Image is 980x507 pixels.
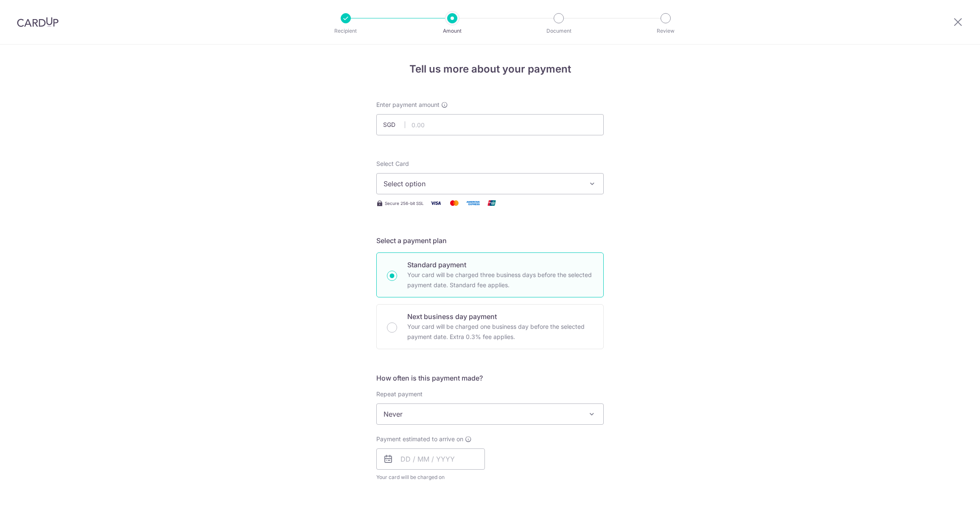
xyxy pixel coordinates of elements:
span: Never [377,404,603,424]
label: Repeat payment [376,390,423,398]
h4: Tell us more about your payment [376,62,604,77]
span: Select option [384,179,581,189]
p: Recipient [314,27,377,35]
p: Document [527,27,590,35]
span: Your card will be charged on [376,473,485,482]
input: DD / MM / YYYY [376,448,485,470]
img: CardUp [17,17,59,27]
img: American Express [465,198,482,208]
img: Union Pay [483,198,500,208]
span: Secure 256-bit SSL [385,200,424,207]
h5: Select a payment plan [376,235,604,246]
p: Review [634,27,697,35]
p: Next business day payment [407,311,593,322]
span: Never [376,403,604,425]
p: Your card will be charged three business days before the selected payment date. Standard fee appl... [407,270,593,290]
span: Payment estimated to arrive on [376,435,463,443]
input: 0.00 [376,114,604,135]
button: Select option [376,173,604,194]
p: Your card will be charged one business day before the selected payment date. Extra 0.3% fee applies. [407,322,593,342]
img: Mastercard [446,198,463,208]
img: Visa [427,198,444,208]
h5: How often is this payment made? [376,373,604,383]
p: Standard payment [407,260,593,270]
span: SGD [383,120,405,129]
p: Amount [421,27,484,35]
span: Enter payment amount [376,101,440,109]
span: translation missing: en.payables.payment_networks.credit_card.summary.labels.select_card [376,160,409,167]
iframe: Opens a widget where you can find more information [925,482,972,503]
